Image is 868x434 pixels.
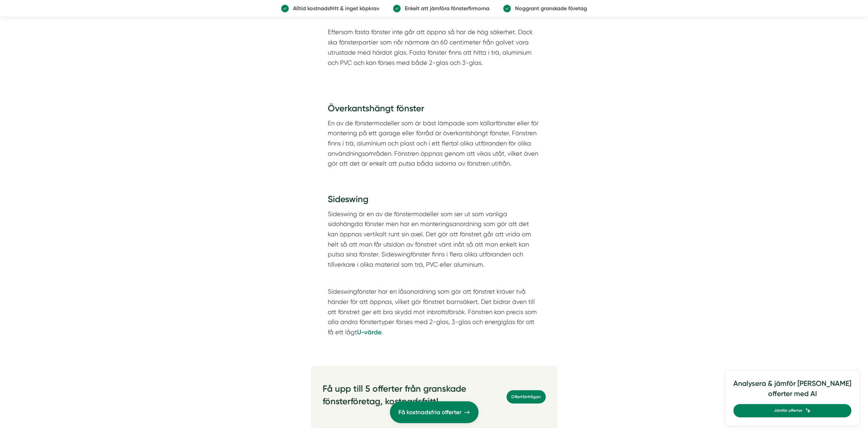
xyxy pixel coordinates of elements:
p: Eftersom fasta fönster inte går att öppna så har de hög säkerhet. Dock ska fönsterpartier som når... [328,27,541,78]
a: Få kostnadsfria offerter [390,401,479,423]
p: Noggrant granskade företag [511,4,587,13]
span: Få kostnadsfria offerter [398,408,461,417]
span: Jämför offerter [774,407,803,414]
a: U-värde [357,328,382,336]
p: Enkelt att jämföra fönsterfirmorna [401,4,489,13]
h3: Överkantshängt fönster [328,102,541,118]
p: En av de fönstermodeller som är bäst lämpade som källarfönster eller för montering på ett garage ... [328,118,541,169]
p: Alltid kostnadsfritt & inget köpkrav [289,4,379,13]
h3: Sideswing [328,193,541,209]
a: Jämför offerter [733,404,851,417]
h4: Analysera & jämför [PERSON_NAME] offerter med AI [733,378,851,404]
p: Sideswing är en av de fönstermodeller som ser ut som vanliga sidohängda fönster men har en monter... [328,209,541,270]
p: Sideswingfönster har en låsanordning som gör att fönstret kräver två händer för att öppnas, vilke... [328,286,541,348]
h3: Få upp till 5 offerter från granskade fönsterföretag, kostnadsfritt! [323,383,498,411]
a: Offertförfrågan [506,390,546,404]
strong: U-värde [357,328,382,336]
